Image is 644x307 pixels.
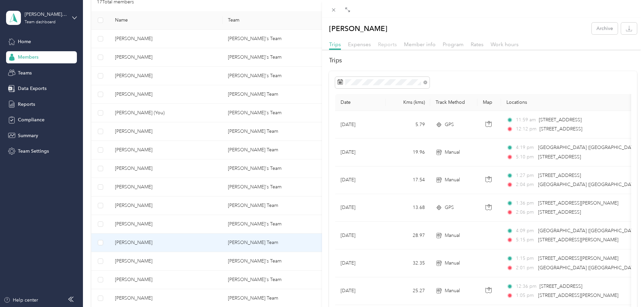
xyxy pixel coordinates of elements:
span: 5:15 pm [516,236,535,244]
span: Program [443,41,464,48]
th: Map [477,94,501,111]
span: Trips [329,41,341,48]
span: [STREET_ADDRESS][PERSON_NAME] [538,237,618,243]
td: 17.54 [386,166,430,194]
p: [PERSON_NAME] [329,23,387,34]
span: [STREET_ADDRESS] [539,126,582,132]
span: 2:01 pm [516,264,535,272]
span: Reports [378,41,397,48]
span: 1:05 pm [516,292,535,299]
td: 32.35 [386,249,430,277]
span: GPS [445,204,454,211]
span: 5:10 pm [516,153,535,161]
span: [STREET_ADDRESS] [538,154,581,160]
span: Manual [445,176,460,184]
td: 13.68 [386,194,430,222]
td: 5.79 [386,111,430,139]
span: Rates [471,41,484,48]
span: [STREET_ADDRESS] [538,209,581,215]
iframe: Everlance-gr Chat Button Frame [606,269,644,307]
h2: Trips [329,56,637,65]
span: [STREET_ADDRESS] [539,283,582,289]
td: 28.97 [386,222,430,249]
span: 2:06 pm [516,209,535,216]
span: Manual [445,149,460,156]
span: Work hours [491,41,519,48]
th: Date [335,94,386,111]
span: 2:04 pm [516,181,535,188]
span: GPS [445,121,454,128]
span: Manual [445,287,460,295]
td: 25.27 [386,277,430,305]
td: [DATE] [335,277,386,305]
th: Kms (kms) [386,94,430,111]
span: 1:36 pm [516,199,535,207]
span: [STREET_ADDRESS][PERSON_NAME] [538,293,618,298]
span: Member info [404,41,436,48]
td: 19.96 [386,139,430,166]
span: [STREET_ADDRESS] [538,173,581,178]
span: 12:36 pm [516,283,536,290]
td: [DATE] [335,222,386,249]
span: [STREET_ADDRESS][PERSON_NAME] [538,200,618,206]
button: Archive [592,23,618,34]
span: Expenses [348,41,371,48]
span: 4:09 pm [516,227,535,235]
td: [DATE] [335,111,386,139]
th: Track Method [430,94,477,111]
span: [STREET_ADDRESS] [539,117,582,123]
span: 4:19 pm [516,144,535,151]
td: [DATE] [335,249,386,277]
span: Manual [445,232,460,239]
td: [DATE] [335,194,386,222]
td: [DATE] [335,139,386,166]
span: [STREET_ADDRESS][PERSON_NAME] [538,255,618,261]
span: Manual [445,259,460,267]
span: 1:15 pm [516,255,535,262]
span: 1:27 pm [516,172,535,179]
td: [DATE] [335,166,386,194]
span: 12:12 pm [516,125,536,133]
span: 11:59 am [516,116,536,124]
